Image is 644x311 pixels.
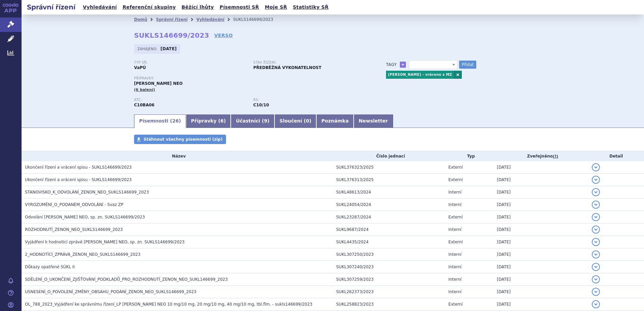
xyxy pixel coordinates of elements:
span: USNESENÍ_O_POVOLENÍ_ZMĚNY_OBSAHU_PODÁNÍ_ZENON_NEO_SUKLS146699_2023 [25,289,196,294]
th: Detail [588,151,644,161]
span: OL_788_2023_Vyjádření ke správnímu řízení_LP ZENON NEO 10 mg/10 mg, 20 mg/10 mg, 40 mg/10 mg, tbl... [25,302,312,307]
button: detail [592,263,600,271]
span: Externí [448,165,462,170]
td: SUKL376313/2025 [333,174,445,186]
span: STANOVISKO_K_ODVOLÁNÍ_ZENON_NEO_SUKLS146699_2023 [25,190,149,195]
td: SUKL307259/2023 [333,273,445,286]
button: Přidat [459,61,476,69]
td: [DATE] [493,298,588,311]
span: Důkazy opatřené SÚKL II [25,265,75,269]
th: Název [22,151,333,161]
button: detail [592,213,600,221]
span: SDĚLENÍ_O_UKONČENÍ_ZJIŠŤOVÁNÍ_PODKLADŮ_PRO_ROZHODNUTÍ_ZENON_NEO_SUKL146699_2023 [25,277,228,282]
strong: ROSUVASTATIN A EZETIMIB [134,103,155,107]
a: Statistiky SŘ [291,3,330,12]
a: Běžící lhůty [180,3,216,12]
button: detail [592,188,600,196]
span: Interní [448,277,461,282]
button: detail [592,275,600,283]
span: (6 balení) [134,88,155,92]
span: [PERSON_NAME] NEO [134,81,183,86]
strong: rosuvastatin a ezetimib [253,103,269,107]
span: Externí [448,215,462,219]
td: [DATE] [493,248,588,261]
a: Newsletter [354,114,393,128]
td: SUKL4435/2024 [333,236,445,248]
a: Referenční skupiny [121,3,178,12]
th: Zveřejněno [493,151,588,161]
td: SUKL48613/2024 [333,186,445,199]
p: Přípravky: [134,76,373,80]
td: [DATE] [493,161,588,174]
span: Vyjádření k hodnotící zprávě ZENON NEO, sp. zn. SUKLS146699/2023 [25,240,185,244]
a: Vyhledávání [196,17,224,22]
span: 0 [306,118,309,124]
td: SUKL9687/2024 [333,223,445,236]
a: Moje SŘ [263,3,289,12]
a: + [400,62,406,68]
button: detail [592,176,600,184]
span: 26 [172,118,179,124]
span: 9 [264,118,267,124]
span: Odvolání ZENON NEO, sp. zn. SUKLS146699/2023 [25,215,145,219]
a: Přípravky (6) [186,114,231,128]
a: Vyhledávání [81,3,119,12]
strong: [DATE] [161,46,177,51]
a: Písemnosti (26) [134,114,186,128]
td: [DATE] [493,273,588,286]
strong: VaPÚ [134,65,146,70]
button: detail [592,250,600,258]
a: Domů [134,17,147,22]
td: SUKL307250/2023 [333,248,445,261]
p: RS: [253,98,366,102]
span: Stáhnout všechny písemnosti (zip) [143,137,223,142]
button: detail [592,163,600,171]
td: [DATE] [493,199,588,211]
abbr: (?) [553,154,558,159]
span: Externí [448,177,462,182]
span: Interní [448,252,461,257]
span: Externí [448,302,462,307]
a: Správní řízení [156,17,188,22]
th: Číslo jednací [333,151,445,161]
a: Stáhnout všechny písemnosti (zip) [134,135,226,144]
td: SUKL307240/2023 [333,261,445,273]
td: [DATE] [493,261,588,273]
span: Ukončení řízení a vrácení spisu - SUKLS146699/2023 [25,177,132,182]
strong: PŘEDBĚŽNÁ VYKONATELNOST [253,65,321,70]
span: ROZHODNUTÍ_ZENON_NEO_SUKLS146699_2023 [25,227,123,232]
span: Interní [448,227,461,232]
td: SUKL258823/2023 [333,298,445,311]
td: [DATE] [493,211,588,223]
p: ATC: [134,98,247,102]
span: 2_HODNOTÍCÍ_ZPRÁVA_ZENON_NEO_SUKLS146699_2023 [25,252,140,257]
td: SUKL23287/2024 [333,211,445,223]
a: VERSO [214,32,233,39]
td: [DATE] [493,236,588,248]
span: Interní [448,289,461,294]
a: Písemnosti SŘ [218,3,261,12]
button: detail [592,300,600,308]
a: Poznámka [316,114,354,128]
td: SUKL262373/2023 [333,286,445,298]
span: Zenon VaPÚ - vráceno z MZ [409,60,457,69]
h2: Správní řízení [22,2,81,12]
button: detail [592,288,600,296]
li: SUKLS146699/2023 [233,14,282,25]
span: 6 [220,118,224,124]
span: Externí [448,240,462,244]
span: Interní [448,265,461,269]
a: Účastníci (9) [231,114,274,128]
button: detail [592,226,600,234]
button: detail [592,201,600,209]
td: SUKL24054/2024 [333,199,445,211]
td: [DATE] [493,286,588,298]
span: Interní [448,190,461,195]
span: Zahájeno: [137,46,159,51]
span: Interní [448,202,461,207]
td: [DATE] [493,174,588,186]
td: [DATE] [493,186,588,199]
p: Stav řízení: [253,61,366,65]
th: Typ [445,151,493,161]
span: Ukončení řízení a vrácení spisu - SUKLS146699/2023 [25,165,132,170]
